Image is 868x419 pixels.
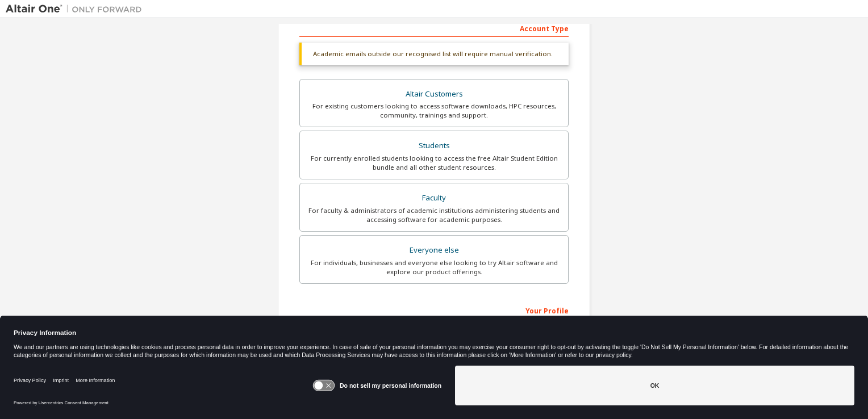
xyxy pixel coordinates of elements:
[307,242,561,258] div: Everyone else
[299,19,569,37] div: Account Type
[6,3,148,15] img: Altair One
[307,138,561,154] div: Students
[307,154,561,172] div: For currently enrolled students looking to access the free Altair Student Edition bundle and all ...
[307,258,561,276] div: For individuals, businesses and everyone else looking to try Altair software and explore our prod...
[299,43,569,65] div: Academic emails outside our recognised list will require manual verification.
[307,206,561,224] div: For faculty & administrators of academic institutions administering students and accessing softwa...
[307,102,561,120] div: For existing customers looking to access software downloads, HPC resources, community, trainings ...
[307,86,561,102] div: Altair Customers
[299,301,569,319] div: Your Profile
[307,190,561,206] div: Faculty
